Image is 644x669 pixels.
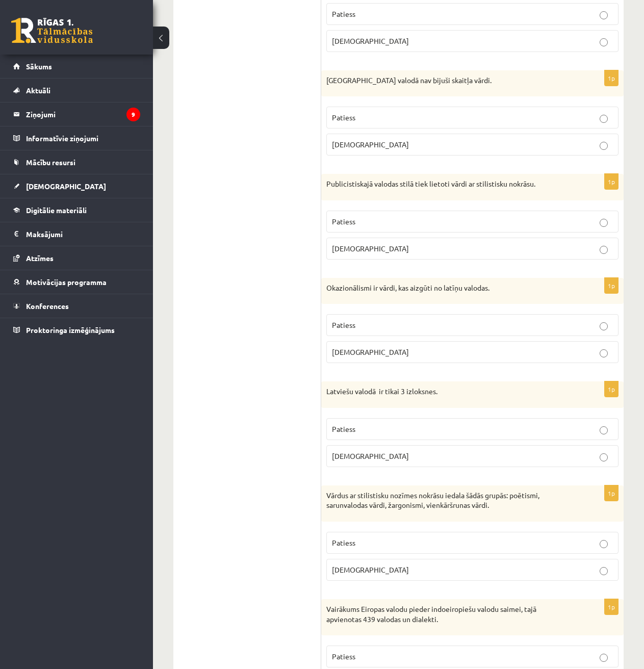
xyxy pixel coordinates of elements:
a: Informatīvie ziņojumi [13,126,140,150]
input: [DEMOGRAPHIC_DATA] [600,38,608,46]
p: Okazionālismi ir vārdi, kas aizgūti no latīņu valodas. [326,283,568,293]
span: Mācību resursi [26,158,75,167]
input: [DEMOGRAPHIC_DATA] [600,142,608,150]
span: Proktoringa izmēģinājums [26,325,115,334]
p: Latviešu valodā ir tikai 3 izloksnes. [326,387,568,397]
input: [DEMOGRAPHIC_DATA] [600,453,608,461]
input: Patiess [600,115,608,123]
span: [DEMOGRAPHIC_DATA] [332,140,409,149]
a: Atzīmes [13,246,140,270]
input: Patiess [600,322,608,330]
input: Patiess [600,219,608,227]
span: Patiess [332,217,355,226]
span: [DEMOGRAPHIC_DATA] [332,565,409,574]
input: [DEMOGRAPHIC_DATA] [600,246,608,254]
span: Konferences [26,301,69,311]
span: [DEMOGRAPHIC_DATA] [332,244,409,253]
legend: Ziņojumi [26,102,140,126]
legend: Informatīvie ziņojumi [26,126,140,150]
span: Sākums [26,62,52,71]
span: [DEMOGRAPHIC_DATA] [332,347,409,356]
input: Patiess [600,540,608,548]
a: [DEMOGRAPHIC_DATA] [13,174,140,198]
span: Digitālie materiāli [26,205,87,215]
span: Motivācijas programma [26,277,107,287]
span: Patiess [332,424,355,433]
p: [GEOGRAPHIC_DATA] valodā nav bijuši skaitļa vārdi. [326,75,568,86]
a: Sākums [13,55,140,78]
span: Aktuāli [26,86,50,95]
span: Patiess [332,320,355,329]
span: Patiess [332,538,355,547]
input: Patiess [600,11,608,19]
input: [DEMOGRAPHIC_DATA] [600,567,608,575]
p: Vairākums Eiropas valodu pieder indoeiropiešu valodu saimei, tajā apvienotas 439 valodas un diale... [326,604,568,624]
span: Patiess [332,9,355,18]
p: Publicistiskajā valodas stilā tiek lietoti vārdi ar stilistisku nokrāsu. [326,179,568,189]
a: Mācību resursi [13,150,140,174]
input: [DEMOGRAPHIC_DATA] [600,349,608,357]
a: Rīgas 1. Tālmācības vidusskola [11,18,93,43]
input: Patiess [600,654,608,662]
span: Patiess [332,652,355,661]
span: Patiess [332,113,355,122]
i: 9 [126,108,140,121]
p: 1p [604,599,619,615]
span: Atzīmes [26,253,54,263]
span: [DEMOGRAPHIC_DATA] [26,182,106,191]
p: 1p [604,381,619,397]
input: Patiess [600,426,608,434]
a: Konferences [13,294,140,318]
legend: Maksājumi [26,222,140,246]
span: [DEMOGRAPHIC_DATA] [332,36,409,45]
p: Vārdus ar stilistisku nozīmes nokrāsu iedala šādās grupās: poētismi, sarunvalodas vārdi, žargonis... [326,491,568,510]
span: [DEMOGRAPHIC_DATA] [332,451,409,460]
a: Ziņojumi9 [13,102,140,126]
p: 1p [604,485,619,501]
a: Motivācijas programma [13,270,140,294]
a: Maksājumi [13,222,140,246]
a: Aktuāli [13,79,140,102]
p: 1p [604,173,619,190]
p: 1p [604,277,619,294]
p: 1p [604,70,619,86]
a: Proktoringa izmēģinājums [13,318,140,342]
a: Digitālie materiāli [13,198,140,222]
